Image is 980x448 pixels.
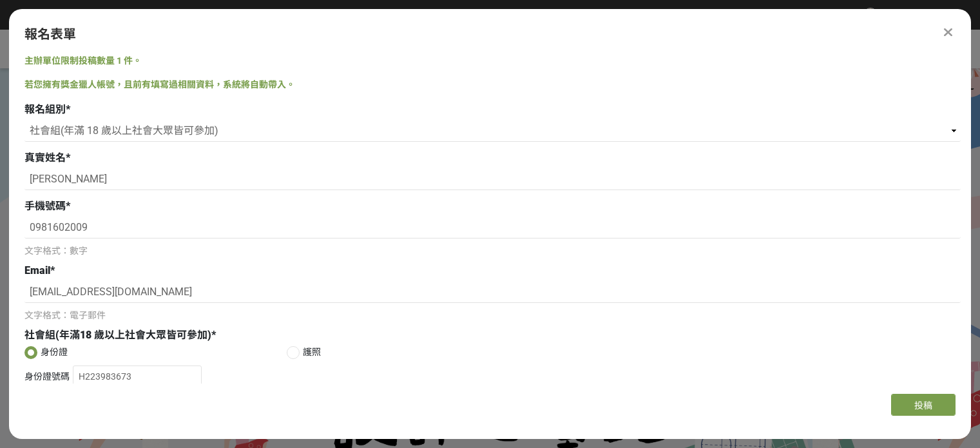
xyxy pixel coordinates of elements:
span: 身份證號碼 [24,371,70,382]
span: 真實姓名 [24,151,66,164]
span: Email [24,264,50,277]
span: 投稿 [914,400,932,411]
button: 投稿 [891,394,956,416]
span: 手機號碼 [24,200,66,212]
span: 若您擁有獎金獵人帳號，且前有填寫過相關資料，系統將自動帶入。 [24,79,295,90]
span: 報名表單 [24,26,76,42]
span: 報名組別 [24,103,66,115]
span: 文字格式：數字 [24,246,88,256]
span: 文字格式：電子郵件 [24,310,106,320]
input: 身份證號碼 [73,365,202,387]
span: 身份證 [41,346,68,359]
span: 主辦單位限制投稿數量 1 件。 [24,55,142,66]
span: 社會組(年滿18 歲以上社會大眾皆可參加) [24,329,211,341]
span: 護照 [303,346,428,359]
